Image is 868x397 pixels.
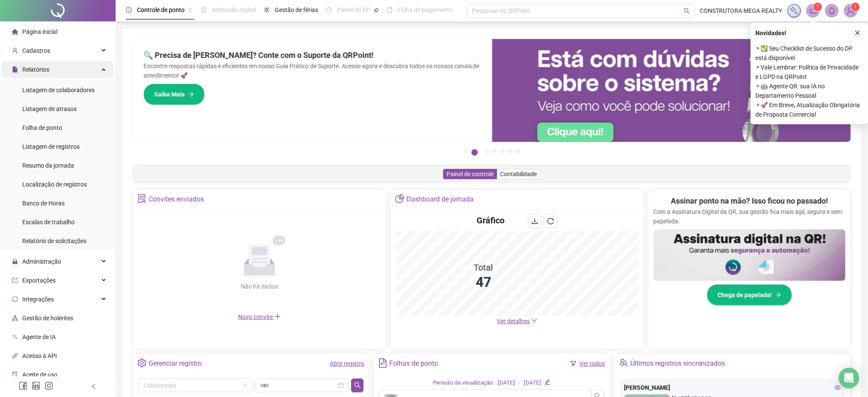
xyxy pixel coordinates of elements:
span: bell [828,7,836,15]
div: [DATE] [498,379,515,388]
p: Com a Assinatura Digital da QR, sua gestão fica mais ágil, segura e sem papelada. [654,207,846,226]
div: Open Intercom Messenger [839,368,859,388]
span: Gestão de holerites [22,315,73,322]
span: setting [137,358,146,367]
span: Controle de ponto [137,6,185,13]
span: Ver detalhes [497,318,530,325]
span: CONSTRUTORA MEGA REALTY [700,6,782,15]
span: Folha de pagamento [398,6,453,13]
span: user-add [12,48,18,54]
span: Listagem de colaboradores [22,87,95,93]
span: Banco de Horas [22,200,65,207]
span: edit [545,379,550,385]
span: ⚬ Vale Lembrar: Política de Privacidade e LGPD na QRPoint [756,63,863,81]
div: Período de visualização: [433,379,494,388]
h2: 🔍 Precisa de [PERSON_NAME]? Conte com o Suporte da QRPoint! [143,49,482,61]
span: sync [12,296,18,302]
span: home [12,29,18,35]
a: Ver todos [580,360,606,367]
span: team [619,358,628,367]
span: Contabilidade [500,171,537,177]
span: ⚬ ✅ Seu Checklist de Sucesso do DP está disponível [756,44,863,63]
span: Novidades ! [756,28,787,38]
button: Saiba Mais [143,84,205,105]
button: 4 [493,149,497,153]
p: Encontre respostas rápidas e eficientes em nosso Guia Prático de Suporte. Acesse agora e descubra... [143,61,482,80]
span: filter [570,361,576,367]
img: banner%2F02c71560-61a6-44d4-94b9-c8ab97240462.png [654,229,846,281]
span: Listagem de registros [22,143,80,150]
span: Aceite de uso [22,371,57,378]
span: clock-circle [126,7,132,13]
span: book [387,7,393,13]
span: 1 [817,4,820,10]
span: Relatório de solicitações [22,238,87,244]
span: Chega de papelada! [718,290,772,300]
span: linkedin [32,382,40,390]
span: arrow-right [776,292,781,298]
div: Não há dados [220,282,299,291]
span: left [91,384,97,390]
button: 1 [464,149,468,153]
span: Listagem de atrasos [22,105,77,112]
button: 3 [485,149,489,153]
span: Painel do DP [337,6,370,13]
sup: 1 [814,3,822,11]
div: Gerenciar registro [149,356,202,371]
div: - [519,379,520,388]
a: Ver detalhes down [497,318,537,325]
a: Abrir registro [330,360,364,367]
img: 93322 [844,4,857,17]
span: Saiba Mais [154,90,185,99]
span: Agente de IA [22,334,56,340]
span: Integrações [22,296,54,303]
span: pie-chart [395,194,404,203]
img: banner%2F0cf4e1f0-cb71-40ef-aa93-44bd3d4ee559.png [492,39,851,142]
span: api [12,353,18,359]
span: plus [274,313,281,320]
span: eye [835,385,841,391]
span: 1 [854,4,857,10]
button: 2 [471,149,478,156]
span: search [354,382,361,389]
span: Gestão de férias [275,6,318,13]
span: download [531,218,538,225]
span: reload [547,218,554,225]
button: 7 [516,149,520,153]
span: Escalas de trabalho [22,219,75,226]
img: sparkle-icon.fc2bf0ac1784a2077858766a79e2daf3.svg [790,6,799,15]
span: down [531,318,537,324]
button: 5 [501,149,505,153]
span: facebook [19,382,27,390]
span: Folha de ponto [22,124,62,131]
span: Novo convite [238,313,281,320]
h2: Assinar ponto na mão? Isso ficou no passado! [671,195,828,207]
span: solution [137,194,146,203]
span: dashboard [326,7,332,13]
span: ⚬ 🚀 Em Breve, Atualização Obrigatória de Proposta Comercial [756,100,863,119]
span: file-done [201,7,207,13]
h4: Gráfico [477,214,504,226]
button: 6 [508,149,513,153]
span: Relatórios [22,66,49,73]
span: Painel de controle [447,171,494,177]
span: search [684,8,690,14]
span: pushpin [188,8,193,13]
span: ⚬ 🤖 Agente QR: sua IA no Departamento Pessoal [756,81,863,100]
span: Acesso à API [22,352,57,359]
span: Administração [22,258,61,265]
div: Folhas de ponto [390,356,438,371]
span: notification [809,7,817,15]
span: file [12,66,18,72]
div: Convites enviados [149,192,204,207]
div: [DATE] [524,379,541,388]
span: Admissão digital [212,6,256,13]
span: Exportações [22,277,56,284]
span: export [12,277,18,283]
span: file-text [378,358,387,367]
span: Página inicial [22,28,57,35]
span: Cadastros [22,47,50,54]
div: Últimos registros sincronizados [630,356,725,371]
div: Dashboard de jornada [406,192,474,207]
span: instagram [45,382,53,390]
